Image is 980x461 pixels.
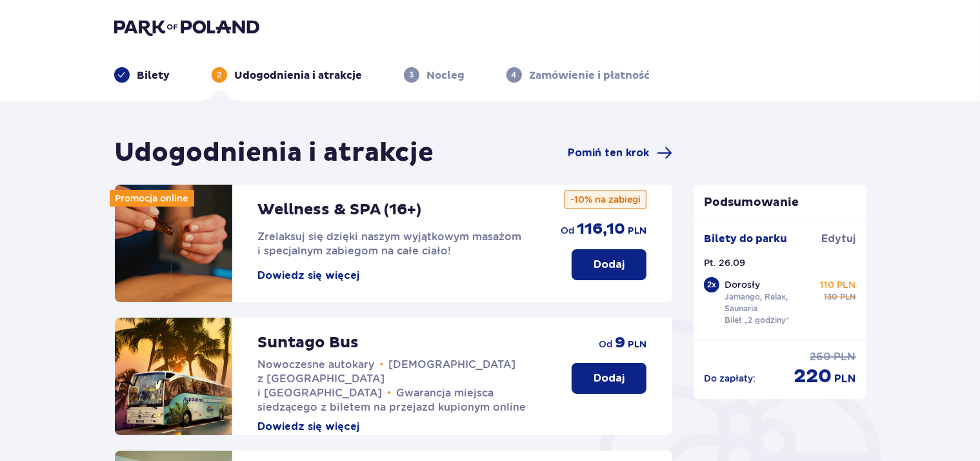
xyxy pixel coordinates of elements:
p: PLN [841,291,856,303]
span: Pomiń ten krok [568,146,649,160]
p: Do zapłaty : [704,372,755,385]
p: PLN [834,350,856,364]
span: Zrelaksuj się dzięki naszym wyjątkowym masażom i specjalnym zabiegom na całe ciało! [258,230,522,257]
div: Promocja online [110,190,194,207]
p: od [561,224,574,237]
span: [DEMOGRAPHIC_DATA] z [GEOGRAPHIC_DATA] i [GEOGRAPHIC_DATA] [258,358,516,399]
p: 4 [512,69,517,81]
p: 2 [217,69,221,81]
p: Bilet „2 godziny” [725,314,790,326]
p: 110 PLN [821,278,856,291]
span: Nowoczesne autokary [258,358,375,371]
p: -10% na zabiegi [565,190,646,209]
p: 260 [810,350,832,364]
p: Suntago Bus [258,333,359,353]
p: Udogodnienia i atrakcje [235,68,363,83]
p: PLN [628,338,646,351]
h1: Udogodnienia i atrakcje [115,137,434,169]
span: • [380,358,384,371]
span: • [388,387,392,400]
p: Jamango, Relax, Saunaria [725,291,814,314]
p: Pt. 26.09 [704,256,745,269]
button: Dowiedz się więcej [258,269,360,283]
a: Edytuj [822,232,856,246]
p: 130 [825,291,838,303]
img: attraction [115,318,232,435]
p: Dorosły [725,278,760,291]
a: Pomiń ten krok [568,145,672,161]
button: Dowiedz się więcej [258,420,360,434]
button: Dodaj [572,363,646,394]
div: 2 x [704,277,719,292]
p: Bilety do parku [704,232,787,246]
p: Wellness & SPA (16+) [258,200,422,220]
p: Dodaj [594,371,625,385]
p: Zamówienie i płatność [530,68,650,83]
p: PLN [835,372,856,386]
p: Dodaj [594,258,625,272]
p: 9 [615,333,625,353]
p: 220 [794,364,832,389]
button: Dodaj [572,249,646,280]
p: 3 [409,69,414,81]
img: Park of Poland logo [114,18,259,36]
img: attraction [115,185,232,302]
p: 116,10 [577,220,625,239]
p: PLN [628,225,646,238]
p: od [599,338,612,351]
p: Nocleg [427,68,465,83]
p: Podsumowanie [694,195,866,210]
p: Bilety [137,68,170,83]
